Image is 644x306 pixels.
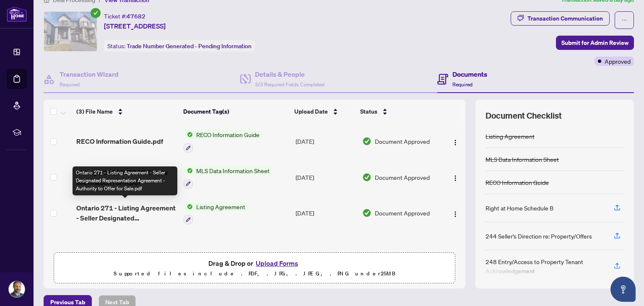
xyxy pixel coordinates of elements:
p: Supported files include .PDF, .JPG, .JPEG, .PNG under 25 MB [59,269,450,279]
span: [STREET_ADDRESS] [104,21,166,31]
div: Ticket #: [104,11,145,21]
span: RECO Information Guide.pdf [76,136,163,146]
span: RECO Information Guide [193,130,263,139]
span: Status [360,107,377,116]
span: Approved [605,57,631,66]
div: 244 Seller’s Direction re: Property/Offers [486,231,592,241]
img: Document Status [362,137,371,146]
div: 248 Entry/Access to Property Tenant Acknowledgement [486,257,604,275]
span: ellipsis [621,17,627,23]
th: (3) File Name [73,100,180,123]
img: Status Icon [184,166,193,175]
span: check-circle [91,8,101,18]
div: MLS Data Information Sheet [486,155,559,164]
button: Logo [449,206,462,220]
div: Ontario 271 - Listing Agreement - Seller Designated Representation Agreement - Authority to Offer... [73,166,177,195]
span: Listing Agreement [193,202,249,211]
span: Required [60,81,80,88]
span: Upload Date [294,107,328,116]
div: Right at Home Schedule B [486,203,553,213]
div: Status: [104,40,255,52]
button: Transaction Communication [511,11,610,26]
div: Listing Agreement [486,132,535,141]
img: IMG-X12289639_1.jpg [44,12,97,51]
span: 47682 [127,13,145,20]
button: Upload Forms [253,258,301,269]
span: 3/3 Required Fields Completed [255,81,325,88]
span: Document Approved [375,137,430,146]
button: Status IconMLS Data Information Sheet [184,166,273,189]
img: Profile Icon [9,281,25,297]
span: Submit for Admin Review [561,36,628,49]
div: Transaction Communication [527,12,603,25]
img: Document Status [362,173,371,182]
img: Logo [452,211,459,218]
td: [DATE] [292,123,359,159]
button: Status IconListing Agreement [184,202,249,225]
td: [DATE] [292,159,359,195]
th: Document Tag(s) [180,100,291,123]
th: Upload Date [291,100,357,123]
div: RECO Information Guide [486,178,549,187]
td: [DATE] [292,195,359,231]
span: Document Checklist [486,110,562,122]
h4: Details & People [255,69,325,79]
span: Drag & Drop orUpload FormsSupported files include .PDF, .JPG, .JPEG, .PNG under25MB [54,253,455,284]
button: Open asap [610,277,636,302]
button: Logo [449,135,462,148]
button: Submit for Admin Review [556,36,634,50]
span: Document Approved [375,208,430,218]
button: Status IconRECO Information Guide [184,130,263,153]
img: Logo [452,175,459,182]
img: Logo [452,139,459,146]
h4: Documents [452,69,487,79]
span: Trade Number Generated - Pending Information [127,42,252,50]
span: Document Approved [375,173,430,182]
th: Status [357,100,439,123]
span: Drag & Drop or [208,258,301,269]
span: Required [452,81,473,88]
img: Status Icon [184,202,193,211]
img: Document Status [362,208,371,218]
button: Logo [449,171,462,184]
span: (3) File Name [76,107,113,116]
span: Ontario 271 - Listing Agreement - Seller Designated Representation Agreement - Authority to Offer... [76,203,177,223]
img: Status Icon [184,130,193,139]
span: MLS Data Information Sheet [193,166,273,175]
h4: Transaction Wizard [60,69,119,79]
img: logo [7,6,27,22]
